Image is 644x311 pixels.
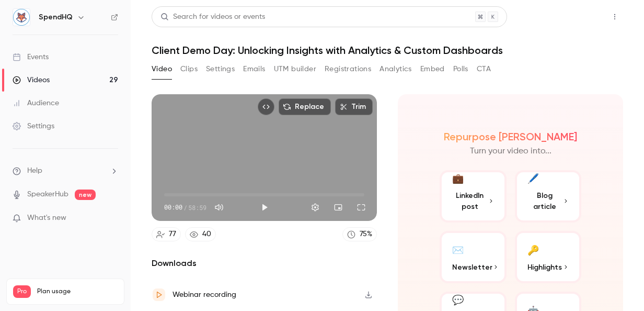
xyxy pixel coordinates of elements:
h2: Downloads [152,257,377,270]
button: Settings [206,61,235,77]
div: Webinar recording [172,288,236,301]
li: help-dropdown-opener [13,165,118,176]
div: Events [13,52,49,62]
a: 77 [152,227,181,241]
button: Clips [180,61,198,77]
div: 🔑 [527,241,539,258]
button: Trim [335,98,373,115]
button: Share [557,6,598,27]
button: Mute [209,197,229,218]
div: Search for videos or events [160,12,265,23]
button: Registrations [325,61,371,77]
span: 00:00 [164,203,182,212]
button: 🔑Highlights [515,231,582,283]
span: new [75,190,96,200]
button: Emails [243,61,265,77]
button: Analytics [379,61,412,77]
button: ✉️Newsletter [440,231,507,283]
img: SpendHQ [13,9,30,26]
button: Play [254,197,275,218]
h6: SpendHQ [39,12,73,23]
div: 75 % [360,229,372,240]
button: Settings [305,197,326,218]
div: 🖊️ [527,172,539,186]
a: SpeakerHub [27,189,68,200]
span: / [183,203,187,212]
button: Polls [453,61,468,77]
button: UTM builder [274,61,316,77]
div: Videos [13,75,50,85]
span: Highlights [527,262,562,273]
h1: Client Demo Day: Unlocking Insights with Analytics & Custom Dashboards [152,44,623,57]
button: Video [152,61,172,77]
iframe: Noticeable Trigger [106,214,118,223]
span: What's new [27,213,66,224]
div: 40 [202,229,211,240]
span: Blog article [527,190,563,212]
div: Settings [13,121,54,131]
span: Plan usage [37,287,118,296]
a: 75% [342,227,377,241]
div: 77 [169,229,176,240]
h2: Repurpose [PERSON_NAME] [444,130,577,143]
span: 58:59 [188,203,206,212]
button: Full screen [351,197,372,218]
button: Replace [279,98,331,115]
div: 00:00 [164,203,206,212]
button: Turn on miniplayer [328,197,349,218]
div: 💬 [452,293,464,307]
span: Newsletter [452,262,492,273]
div: 💼 [452,172,464,186]
button: 🖊️Blog article [515,170,582,223]
button: Embed [420,61,445,77]
button: 💼LinkedIn post [440,170,507,223]
button: CTA [477,61,491,77]
span: Help [27,165,42,176]
div: Audience [13,98,59,108]
button: Embed video [258,98,274,115]
p: Turn your video into... [470,145,551,158]
a: 40 [185,227,216,241]
button: Top Bar Actions [606,8,623,25]
span: LinkedIn post [452,190,488,212]
div: ✉️ [452,241,464,258]
span: Pro [13,285,31,298]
